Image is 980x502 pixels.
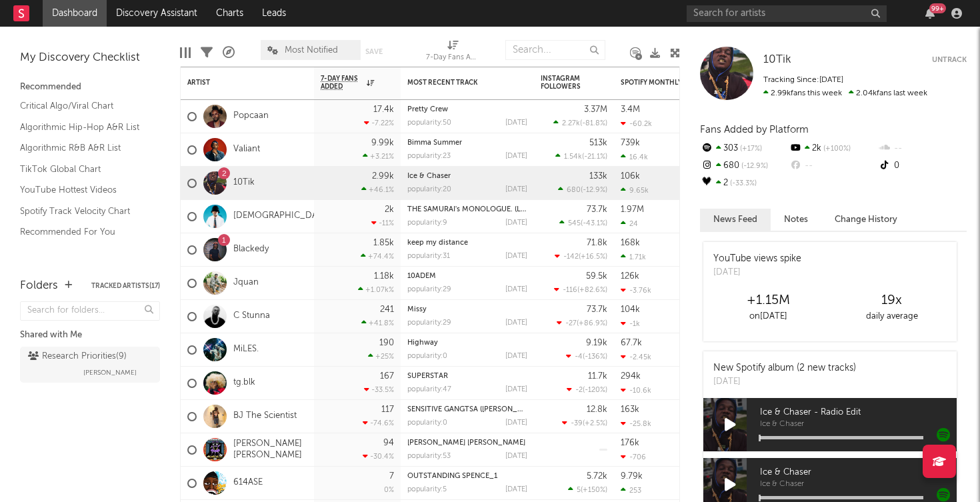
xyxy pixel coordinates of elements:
span: -27 [565,320,577,327]
div: -60.2k [621,119,652,128]
div: Artist [187,79,287,87]
div: -- [878,140,967,157]
div: 12.8k [587,405,607,414]
div: 99 + [929,3,946,13]
div: 59.5k [586,272,607,281]
div: [DATE] [505,253,527,260]
div: Bimma Summer [407,139,527,147]
div: [DATE] [713,266,801,279]
div: +1.15M [707,293,830,309]
div: keep my distance [407,239,527,247]
div: 513k [589,139,607,147]
div: daily average [830,309,953,325]
div: -706 [621,453,646,461]
div: 11.7k [588,372,607,381]
div: 168k [621,239,640,247]
a: C Stunna [233,311,270,322]
button: 99+ [925,8,935,19]
span: +17 % [738,145,762,153]
div: [DATE] [505,486,527,493]
span: 2.27k [562,120,580,127]
div: +46.1 % [361,185,394,194]
div: popularity: 5 [407,486,447,493]
div: 680 [700,157,789,175]
div: -74.6 % [363,419,394,427]
div: 9.99k [371,139,394,147]
a: OUTSTANDING SPENCE_1 [407,473,497,480]
div: ( ) [562,419,607,427]
button: Save [365,48,383,55]
div: -33.5 % [364,385,394,394]
a: Critical Algo/Viral Chart [20,99,147,113]
div: Spotify Monthly Listeners [621,79,721,87]
div: popularity: 20 [407,186,451,193]
div: popularity: 23 [407,153,451,160]
span: -33.3 % [728,180,757,187]
span: Ice & Chaser [760,481,957,489]
span: Fans Added by Platform [700,125,809,135]
div: Shared with Me [20,327,160,343]
a: [DEMOGRAPHIC_DATA]. [233,211,333,222]
a: THE SAMURAI's MONOLOGUE. (LIVE) [407,206,533,213]
a: 614ASE [233,477,263,489]
div: 294k [621,372,641,381]
div: ( ) [553,119,607,127]
div: My Discovery Checklist [20,50,160,66]
div: 3.4M [621,105,640,114]
div: 16.4k [621,153,648,161]
a: MiLES. [233,344,259,355]
div: [DATE] [505,453,527,460]
span: Ice & Chaser [760,465,957,481]
div: Evelyn Evelyn [407,439,527,447]
span: -39 [571,420,583,427]
span: -142 [563,253,579,261]
a: [PERSON_NAME] [PERSON_NAME] [407,439,525,447]
div: popularity: 9 [407,219,447,227]
a: Algorithmic Hip-Hop A&R List [20,120,147,135]
a: tg.blk [233,377,255,389]
a: Highway [407,339,438,347]
span: -81.8 % [582,120,605,127]
div: [DATE] [505,153,527,160]
div: -- [789,157,877,175]
div: ( ) [566,352,607,361]
a: 10Tik [763,53,791,67]
div: ( ) [555,152,607,161]
div: -3.76k [621,286,651,295]
div: [DATE] [505,386,527,393]
a: keep my distance [407,239,468,247]
div: 1.18k [374,272,394,281]
span: +2.5 % [585,420,605,427]
span: +82.6 % [579,287,605,294]
div: [DATE] [505,186,527,193]
input: Search... [505,40,605,60]
div: 176k [621,439,639,447]
a: Algorithmic R&B A&R List [20,141,147,155]
div: 2k [385,205,394,214]
div: [DATE] [505,319,527,327]
span: Tracking Since: [DATE] [763,76,843,84]
div: 7-Day Fans Added (7-Day Fans Added) [426,50,479,66]
div: -11 % [371,219,394,227]
div: popularity: 31 [407,253,450,260]
div: 2 [700,175,789,192]
a: Jquan [233,277,259,289]
span: -2 [575,387,583,394]
div: popularity: 53 [407,453,451,460]
a: Pretty Crew [407,106,448,113]
span: 5 [577,487,581,494]
div: Ice & Chaser [407,173,527,180]
span: 10Tik [763,54,791,65]
div: -10.6k [621,386,651,395]
a: Recommended For You [20,225,147,239]
div: ( ) [555,252,607,261]
div: ( ) [557,319,607,327]
div: Highway [407,339,527,347]
div: on [DATE] [707,309,830,325]
div: A&R Pipeline [223,33,235,72]
span: -120 % [585,387,605,394]
button: Tracked Artists(17) [91,283,160,289]
span: 545 [568,220,581,227]
span: -116 [563,287,577,294]
div: 9.79k [621,472,643,481]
